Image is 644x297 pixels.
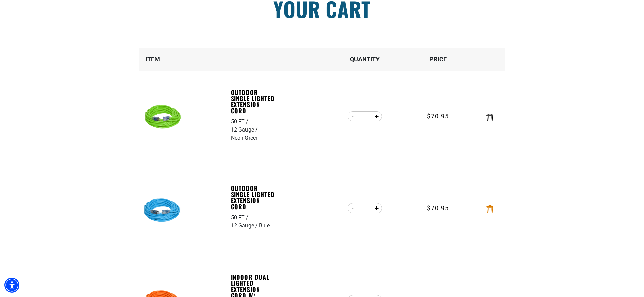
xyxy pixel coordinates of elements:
a: Remove Outdoor Single Lighted Extension Cord - 50 FT / 12 Gauge / Neon Green [486,115,493,120]
img: neon green [142,98,184,140]
a: Outdoor Single Lighted Extension Cord [231,185,278,210]
div: 12 Gauge [231,222,259,230]
div: Accessibility Menu [4,278,19,293]
div: 12 Gauge [231,126,259,134]
th: Item [139,48,231,71]
th: Quantity [328,48,401,71]
div: 50 FT [231,214,250,222]
input: Quantity for Outdoor Single Lighted Extension Cord [358,202,371,214]
div: 50 FT [231,118,250,126]
input: Quantity for Outdoor Single Lighted Extension Cord [358,111,371,122]
a: Outdoor Single Lighted Extension Cord [231,89,278,114]
img: Blue [142,190,184,232]
th: Price [401,48,475,71]
span: $70.95 [427,203,449,213]
div: Neon Green [231,134,259,142]
span: $70.95 [427,112,449,121]
a: Remove Outdoor Single Lighted Extension Cord - 50 FT / 12 Gauge / Blue [486,207,493,212]
div: Blue [259,222,270,230]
